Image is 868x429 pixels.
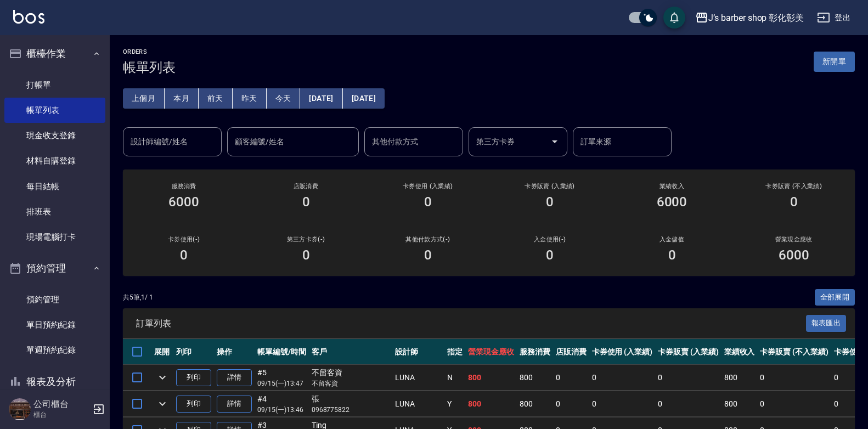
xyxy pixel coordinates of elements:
[624,236,719,243] h2: 入金儲值
[255,391,309,417] td: #4
[757,365,831,391] td: 0
[312,393,390,405] div: 張
[255,365,309,391] td: #5
[663,7,685,29] button: save
[233,88,267,109] button: 昨天
[380,236,476,243] h2: 其他付款方式(-)
[123,292,153,302] p: 共 5 筆, 1 / 1
[655,339,722,365] th: 卡券販賣 (入業績)
[444,365,465,391] td: N
[722,365,758,391] td: 800
[813,8,855,28] button: 登出
[180,247,188,263] h3: 0
[4,174,105,199] a: 每日結帳
[123,60,176,75] h3: 帳單列表
[33,410,89,420] p: 櫃台
[258,183,353,190] h2: 店販消費
[655,365,722,391] td: 0
[589,339,656,365] th: 卡券使用 (入業績)
[257,405,306,415] p: 09/15 (一) 13:46
[4,98,105,123] a: 帳單列表
[343,88,385,109] button: [DATE]
[746,236,842,243] h2: 營業現金應收
[136,236,232,243] h2: 卡券使用(-)
[4,287,105,312] a: 預約管理
[258,236,353,243] h2: 第三方卡券(-)
[136,318,806,329] span: 訂單列表
[312,405,390,415] p: 0968775822
[722,339,758,365] th: 業績收入
[176,396,211,413] button: 列印
[589,365,656,391] td: 0
[4,224,105,250] a: 現場電腦打卡
[13,10,44,24] img: Logo
[465,391,517,417] td: 800
[123,88,165,109] button: 上個月
[589,391,656,417] td: 0
[300,88,342,109] button: [DATE]
[199,88,233,109] button: 前天
[168,194,199,210] h3: 6000
[214,339,255,365] th: 操作
[154,396,171,412] button: expand row
[4,123,105,148] a: 現金收支登錄
[553,365,589,391] td: 0
[255,339,309,365] th: 帳單編號/時間
[746,183,842,190] h2: 卡券販賣 (不入業績)
[4,312,105,337] a: 單日預約紀錄
[790,194,798,210] h3: 0
[779,247,809,263] h3: 6000
[217,369,252,386] a: 詳情
[176,369,211,386] button: 列印
[708,11,804,25] div: J’s barber shop 彰化彰美
[392,391,445,417] td: LUNA
[546,194,554,210] h3: 0
[814,52,855,72] button: 新開單
[151,339,173,365] th: 展開
[444,339,465,365] th: 指定
[302,194,310,210] h3: 0
[668,247,676,263] h3: 0
[392,365,445,391] td: LUNA
[553,391,589,417] td: 0
[309,339,392,365] th: 客戶
[814,56,855,66] a: 新開單
[757,339,831,365] th: 卡券販賣 (不入業績)
[502,236,598,243] h2: 入金使用(-)
[465,365,517,391] td: 800
[136,183,232,190] h3: 服務消費
[444,391,465,417] td: Y
[4,39,105,68] button: 櫃檯作業
[4,368,105,396] button: 報表及分析
[380,183,476,190] h2: 卡券使用 (入業績)
[757,391,831,417] td: 0
[517,365,553,391] td: 800
[546,247,554,263] h3: 0
[4,72,105,98] a: 打帳單
[4,254,105,283] button: 預約管理
[392,339,445,365] th: 設計師
[553,339,589,365] th: 店販消費
[655,391,722,417] td: 0
[4,337,105,363] a: 單週預約紀錄
[517,391,553,417] td: 800
[33,399,89,410] h5: 公司櫃台
[691,7,808,29] button: J’s barber shop 彰化彰美
[424,194,432,210] h3: 0
[9,398,31,420] img: Person
[517,339,553,365] th: 服務消費
[312,367,390,379] div: 不留客資
[154,369,171,386] button: expand row
[257,379,306,388] p: 09/15 (一) 13:47
[465,339,517,365] th: 營業現金應收
[4,199,105,224] a: 排班表
[502,183,598,190] h2: 卡券販賣 (入業績)
[267,88,301,109] button: 今天
[4,148,105,173] a: 材料自購登錄
[546,133,563,150] button: Open
[624,183,719,190] h2: 業績收入
[302,247,310,263] h3: 0
[173,339,214,365] th: 列印
[722,391,758,417] td: 800
[424,247,432,263] h3: 0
